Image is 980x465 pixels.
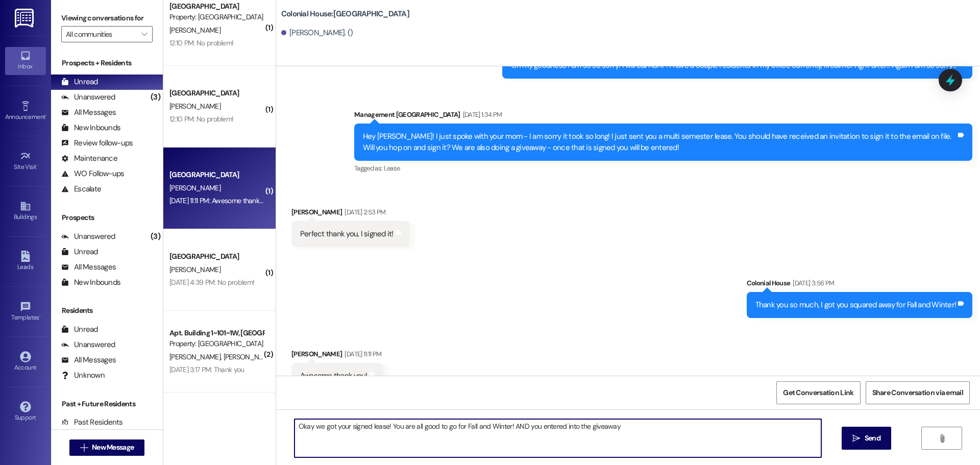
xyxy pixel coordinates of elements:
[223,352,274,361] span: [PERSON_NAME]
[92,442,134,453] span: New Message
[354,161,972,176] div: Tagged as:
[5,348,46,376] a: Account
[755,300,957,310] div: Thank you so much, I got you squared away for Fall and Winter!
[169,12,264,22] div: Property: [GEOGRAPHIC_DATA]
[169,26,220,35] span: [PERSON_NAME]
[61,77,98,87] div: Unread
[169,169,264,180] div: [GEOGRAPHIC_DATA]
[169,265,220,274] span: [PERSON_NAME]
[852,434,860,443] i: 
[291,207,410,221] div: [PERSON_NAME]
[169,328,264,338] div: Apt. Building 1~101~1W, [GEOGRAPHIC_DATA]
[169,114,233,124] div: 12:10 PM: No problem!
[39,312,41,320] span: •
[69,439,145,456] button: New Message
[51,305,163,316] div: Residents
[45,112,47,119] span: •
[872,387,963,398] span: Share Conversation via email
[776,381,860,404] button: Get Conversation Link
[61,168,124,179] div: WO Follow-ups
[295,419,821,457] textarea: Okay we got your signed lease! You are all good to go for Fall and Winter! AND you entered into t...
[169,88,264,99] div: [GEOGRAPHIC_DATA]
[169,1,264,12] div: [GEOGRAPHIC_DATA]
[384,164,400,173] span: Lease
[61,153,117,164] div: Maintenance
[783,387,853,398] span: Get Conversation Link
[169,102,220,111] span: [PERSON_NAME]
[61,107,116,118] div: All Messages
[169,38,233,47] div: 12:10 PM: No problem!
[61,10,153,26] label: Viewing conversations for
[842,427,891,450] button: Send
[61,92,115,103] div: Unanswered
[61,231,115,242] div: Unanswered
[300,371,367,381] div: Awesome thank you!
[66,26,136,42] input: All communities
[291,349,384,363] div: [PERSON_NAME]
[169,278,254,287] div: [DATE] 4:39 PM: No problem!
[865,433,880,444] span: Send
[169,196,274,205] div: [DATE] 11:11 PM: Awesome thank you!
[80,444,88,452] i: 
[61,184,101,194] div: Escalate
[363,131,956,153] div: Hey [PERSON_NAME]! I just spoke with your mom - I am sorry it took so long! I just sent you a mul...
[281,9,409,19] b: Colonial House: [GEOGRAPHIC_DATA]
[169,365,244,374] div: [DATE] 3:17 PM: Thank you
[354,109,972,124] div: Management [GEOGRAPHIC_DATA]
[61,247,98,257] div: Unread
[61,123,120,133] div: New Inbounds
[148,229,163,244] div: (3)
[5,148,46,175] a: Site Visit •
[169,352,224,361] span: [PERSON_NAME]
[169,338,264,349] div: Property: [GEOGRAPHIC_DATA]
[61,417,123,428] div: Past Residents
[300,229,394,239] div: Perfect thank you, I signed it!
[938,434,946,443] i: 
[61,355,116,365] div: All Messages
[747,278,973,292] div: Colonial House
[148,89,163,105] div: (3)
[61,262,116,273] div: All Messages
[790,278,834,288] div: [DATE] 3:56 PM
[15,9,36,28] img: ResiDesk Logo
[61,339,115,350] div: Unanswered
[5,198,46,225] a: Buildings
[51,212,163,223] div: Prospects
[5,248,46,275] a: Leads
[5,398,46,426] a: Support
[281,28,353,38] div: [PERSON_NAME]. ()
[51,399,163,409] div: Past + Future Residents
[342,207,385,217] div: [DATE] 2:53 PM
[169,183,220,192] span: [PERSON_NAME]
[342,349,381,359] div: [DATE] 11:11 PM
[51,58,163,68] div: Prospects + Residents
[37,162,38,169] span: •
[5,47,46,75] a: Inbox
[141,30,147,38] i: 
[5,298,46,326] a: Templates •
[866,381,970,404] button: Share Conversation via email
[61,370,105,381] div: Unknown
[169,251,264,262] div: [GEOGRAPHIC_DATA]
[460,109,502,120] div: [DATE] 1:34 PM
[61,138,133,149] div: Review follow-ups
[61,324,98,335] div: Unread
[61,277,120,288] div: New Inbounds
